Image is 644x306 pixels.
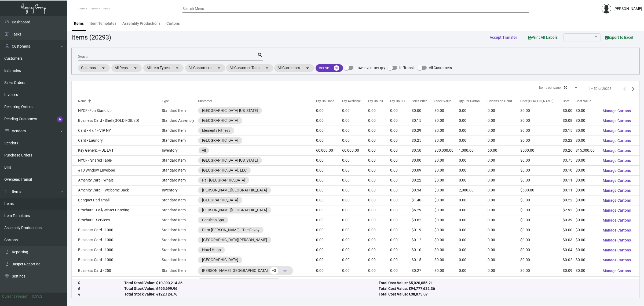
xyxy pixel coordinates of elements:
[563,225,576,235] td: $0.00
[434,145,459,155] td: $30,000.00
[162,205,198,215] td: Standard Item
[76,7,85,10] span: Home
[342,165,368,175] td: 0.00
[316,126,342,136] td: 0.00
[390,116,412,126] td: 0.00
[72,136,162,145] td: Card - Laundry
[399,65,415,71] span: In Transit
[434,175,459,185] td: $0.00
[202,118,238,123] div: [GEOGRAPHIC_DATA]
[342,116,368,126] td: 0.00
[368,145,390,155] td: 0.00
[459,145,488,155] td: 1,000.00
[434,106,459,116] td: $0.00
[342,136,368,145] td: 0.00
[368,205,390,215] td: 0.00
[72,106,162,116] td: NYCF -Fun Stand up
[316,215,342,225] td: 0.00
[629,84,637,93] button: Next page
[412,116,434,126] td: $0.15
[459,235,488,245] td: 0.00
[434,99,459,104] div: Stock Value
[520,155,563,165] td: $0.00
[603,168,631,173] span: Manage Cartons
[576,136,598,145] td: $0.00
[390,215,412,225] td: 0.00
[368,215,390,225] td: 0.00
[520,106,563,116] td: $0.00
[488,185,520,195] td: 0.00
[316,175,342,185] td: 0.00
[563,235,576,245] td: $0.03
[459,175,488,185] td: 0.00
[576,106,598,116] td: $0.00
[72,116,162,126] td: Business Card - Shell (GOLD FOILED)
[563,99,576,104] div: Cost
[162,195,198,205] td: Standard Item
[368,99,390,104] div: Qty On PO
[520,205,563,215] td: $0.00
[576,185,598,195] td: $0.00
[488,99,512,104] div: Cartons on Hand
[342,195,368,205] td: 0.00
[576,225,598,235] td: $0.00
[111,64,142,72] mat-chip: All Reps
[202,237,267,243] div: [GEOGRAPHIC_DATA][PERSON_NAME]
[520,99,553,104] div: Price [PERSON_NAME]
[162,145,198,155] td: Inventory
[72,195,162,205] td: Banquet Pad small
[520,99,563,104] div: Price [PERSON_NAME]
[342,99,368,104] div: Qty Available
[390,195,412,205] td: 0.00
[316,205,342,215] td: 0.00
[603,109,631,113] span: Manage Cartons
[390,126,412,136] td: 0.00
[576,126,598,136] td: $0.00
[598,116,635,126] button: Manage Cartons
[488,215,520,225] td: 0.00
[162,99,169,104] div: Type
[563,155,576,165] td: $3.75
[459,215,488,225] td: 0.00
[563,126,576,136] td: $0.15
[576,155,598,165] td: $0.00
[603,138,631,143] span: Manage Cartons
[162,116,198,126] td: Standard Assembly
[598,136,635,145] button: Manage Cartons
[488,165,520,175] td: 0.00
[72,235,162,245] td: Business Card - 1000
[72,225,162,235] td: Business Card - 1000
[598,146,635,155] button: Manage Cartons
[390,99,412,104] div: Qty On SO
[488,175,520,185] td: 0.00
[342,155,368,165] td: 0.00
[598,126,635,136] button: Manage Cartons
[576,99,598,104] div: Cost Value
[598,195,635,205] button: Manage Cartons
[202,227,259,233] div: Para [PERSON_NAME] - The Envoy
[576,215,598,225] td: $0.00
[390,106,412,116] td: 0.00
[162,136,198,145] td: Standard Item
[185,64,225,72] mat-chip: All Customers
[603,258,631,262] span: Manage Cartons
[520,136,563,145] td: $0.00
[563,106,576,116] td: $0.00
[563,86,579,90] mat-select: Items per page:
[162,165,198,175] td: Standard Item
[459,155,488,165] td: 0.00
[316,225,342,235] td: 0.00
[598,215,635,225] button: Manage Cartons
[342,205,368,215] td: 0.00
[412,136,434,145] td: $0.25
[316,64,343,72] mat-chip: Active
[598,186,635,195] button: Manage Cartons
[72,145,162,155] td: Key Generic -- UL EV1
[100,65,107,71] mat-icon: arrow_drop_down
[603,188,631,193] span: Manage Cartons
[72,155,162,165] td: NYCF - Shared Table
[412,99,434,104] div: Sales Price
[342,185,368,195] td: 0.00
[459,136,488,145] td: 0.00
[90,21,116,26] div: Item Templates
